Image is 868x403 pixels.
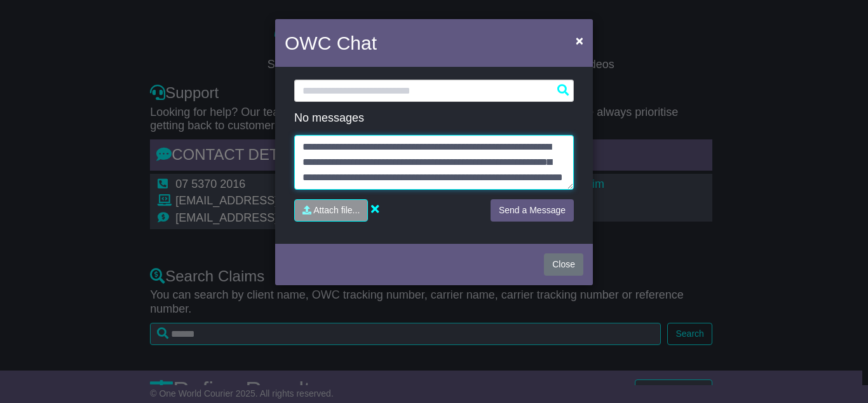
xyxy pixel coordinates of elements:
[285,29,377,57] h4: OWC Chat
[576,33,583,48] span: ×
[491,199,574,222] button: Send a Message
[569,27,590,53] button: Close
[544,253,583,276] button: Close
[294,111,574,125] p: No messages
